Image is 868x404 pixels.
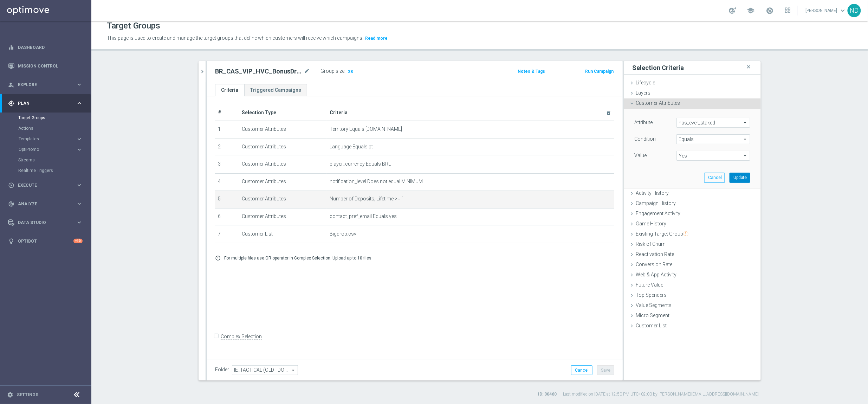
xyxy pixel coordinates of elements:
button: Save [597,365,614,375]
i: keyboard_arrow_right [76,146,83,153]
i: gps_fixed [8,100,14,107]
i: done [721,100,727,106]
i: done [750,221,756,226]
i: keyboard_arrow_right [76,219,83,226]
button: lightbulb Optibot +10 [8,238,83,244]
label: Group size [320,68,344,74]
div: +10 [73,239,83,243]
td: Customer Attributes [239,139,327,156]
i: done [750,190,756,196]
a: Triggered Campaigns [244,84,307,96]
div: Dashboard [8,38,83,57]
span: Number of Deposits, Lifetime >= 1 [330,196,404,202]
div: Actions [18,123,91,134]
i: error_outline [215,255,221,261]
a: Optibot [18,232,73,250]
span: OptiPromo [19,147,69,152]
button: Mission Control [8,63,83,69]
td: Customer List [239,226,327,243]
span: Reactivation Rate [636,251,674,257]
button: person_search Explore keyboard_arrow_right [8,82,83,88]
span: Lifecycle [636,80,655,85]
i: done [750,272,756,277]
i: done [750,90,756,96]
i: keyboard_arrow_right [76,200,83,207]
i: done [750,251,756,257]
td: Customer Attributes [239,173,327,191]
button: Cancel [571,365,592,375]
div: Mission Control [8,57,83,75]
div: Plan [8,100,76,107]
span: Top Spenders [636,292,667,298]
button: play_circle_outline Execute keyboard_arrow_right [8,182,83,188]
lable: Condition [634,136,656,142]
div: OptiPromo [19,147,76,152]
i: done [750,313,756,318]
label: ID: 30460 [538,391,557,397]
i: keyboard_arrow_right [76,136,83,142]
span: Risk of Churn [636,241,666,247]
h3: Selection Criteria [632,64,684,72]
i: done [721,323,727,328]
span: Game History [636,221,666,226]
span: Future Value [636,282,663,288]
span: Activity History [636,190,669,196]
i: person_search [8,82,14,88]
span: Plan [18,101,76,105]
button: gps_fixed Plan keyboard_arrow_right [8,101,83,106]
h2: BR_CAS_VIP_HVC_BonusDrop_BigDrop_Apologies_List [215,67,302,76]
label: Last modified on [DATE] at 12:50 PM UTC+02:00 by [PERSON_NAME][EMAIL_ADDRESS][DOMAIN_NAME] [563,391,759,397]
a: Mission Control [18,57,83,75]
button: equalizer Dashboard [8,45,83,50]
label: Folder [215,367,229,373]
span: Existing Target Group [636,231,688,237]
span: Language Equals pt [330,144,373,150]
button: Update [730,173,750,182]
span: Campaign History [636,200,676,206]
i: done [750,200,756,206]
td: Customer Attributes [239,121,327,139]
td: Customer Attributes [239,208,327,226]
a: Realtime Triggers [18,168,73,173]
span: selection saved [728,323,756,328]
p: For multiple files use OR operator in Complex Selection. Upload up to 10 files [224,255,371,261]
lable: Attribute [634,120,653,125]
div: track_changes Analyze keyboard_arrow_right [8,201,83,207]
i: lightbulb [8,238,14,244]
div: Data Studio keyboard_arrow_right [8,220,83,225]
div: Templates [18,134,91,144]
td: Customer Attributes [239,191,327,209]
div: Target Groups [18,113,91,123]
td: 7 [215,226,239,243]
i: mode_edit [304,67,310,76]
i: done [750,80,756,85]
a: [PERSON_NAME]keyboard_arrow_down [805,5,848,16]
i: close [745,62,752,72]
label: Value [634,152,647,159]
span: Criteria [330,110,348,115]
div: ND [848,4,861,17]
span: This page is used to create and manage the target groups that define which customers will receive... [107,35,363,41]
i: equalizer [8,44,14,51]
span: keyboard_arrow_down [839,7,847,14]
td: 1 [215,121,239,139]
span: Customer Attributes [636,100,680,106]
span: Micro Segment [636,313,669,318]
i: done [750,211,756,216]
span: Web & App Activity [636,272,676,277]
i: done [750,292,756,298]
i: delete_forever [606,110,611,116]
td: 4 [215,173,239,191]
div: OptiPromo keyboard_arrow_right [18,147,83,152]
span: Data Studio [18,220,76,225]
td: Customer Attributes [239,156,327,174]
span: contact_pref_email Equals yes [330,213,397,219]
div: Templates keyboard_arrow_right [18,136,83,142]
span: Value Segments [636,302,672,308]
span: Explore [18,83,76,87]
span: Layers [636,90,650,96]
a: Streams [18,157,73,163]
